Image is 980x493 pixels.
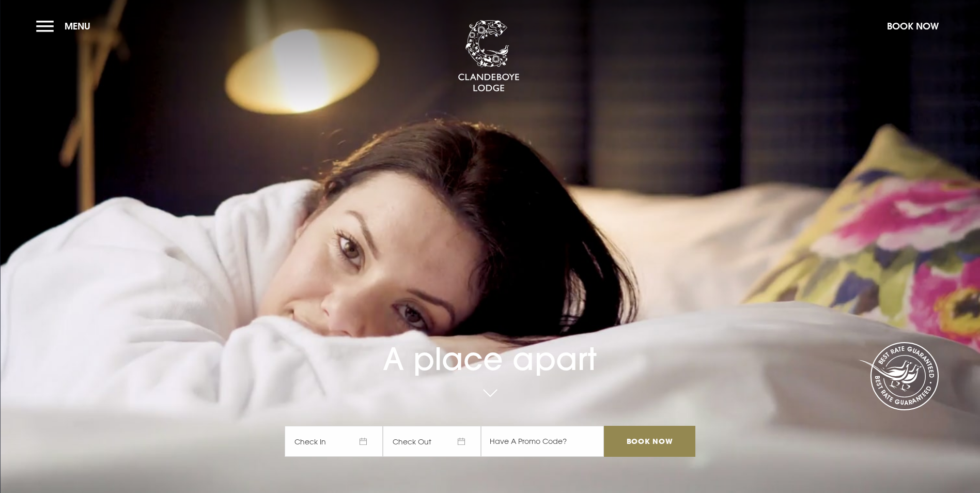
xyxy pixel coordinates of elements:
[481,426,604,457] input: Have A Promo Code?
[604,426,695,457] input: Book Now
[458,20,520,93] img: Clandeboye Lodge
[65,20,90,32] span: Menu
[882,15,944,37] button: Book Now
[383,426,481,457] span: Check Out
[36,15,96,37] button: Menu
[285,426,383,457] span: Check In
[285,311,695,377] h1: A place apart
